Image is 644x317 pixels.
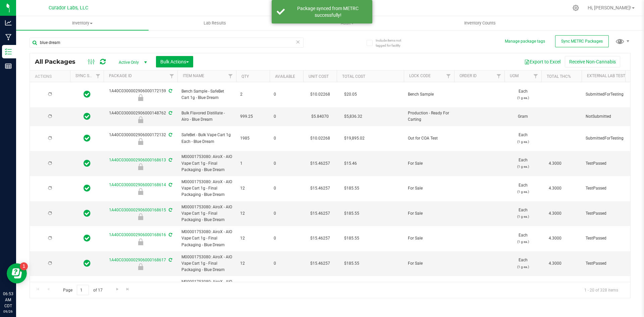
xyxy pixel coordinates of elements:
span: Each [508,132,537,145]
a: Filter [443,70,454,82]
span: Sync from Compliance System [168,111,172,115]
p: (1 g ea.) [508,163,537,170]
a: UOM [510,73,519,78]
span: 0 [274,185,299,192]
td: $15.46257 [303,226,337,251]
a: Filter [225,70,236,82]
span: 4.3000 [545,209,565,218]
a: 1A40C0300002906000168616 [109,232,166,237]
span: 12 [240,185,266,192]
span: Sync from Compliance System [168,232,172,237]
span: Clear [296,38,300,46]
span: In Sync [84,259,91,268]
span: $5,836.32 [341,112,366,121]
div: Manage settings [572,5,580,11]
a: 1A40C0300002906000168617 [109,258,166,262]
span: M00001753080: AiroX - AIO Vape Cart 1g - Final Packaging - Blue Dream [181,229,232,248]
span: Bench Sample - SafeBet Cart 1g - Blue Dream [181,88,232,101]
div: For Sale [103,163,178,170]
span: In Sync [84,209,91,218]
span: 1985 [240,135,266,142]
td: $15.46257 [303,176,337,201]
span: Sync from Compliance System [168,258,172,262]
span: 0 [274,160,299,167]
span: $185.55 [341,209,363,218]
a: Filter [93,70,104,82]
span: $20.05 [341,90,360,99]
span: 4.3000 [545,259,565,268]
span: 999.25 [240,113,266,120]
span: M00001753080: AiroX - AIO Vape Cart 1g - Final Packaging - Blue Dream [181,154,232,173]
span: Page of 17 [57,285,108,295]
span: 0 [274,113,299,120]
span: $19,895.02 [341,134,368,143]
span: 4.3000 [545,233,565,243]
button: Sync METRC Packages [555,35,609,47]
span: Bulk Flavored Distillate - Airo - Blue Dream [181,110,232,123]
span: In Sync [84,159,91,168]
a: Inventory [16,16,149,30]
div: Out for COA Test [103,138,178,145]
span: $15.46 [341,159,360,168]
span: Each [508,257,537,270]
span: M00001753080: AiroX - AIO Vape Cart 1g - Final Packaging - Blue Dream [181,204,232,223]
input: Search Package ID, Item Name, SKU, Lot or Part Number... [30,38,304,48]
span: M00001753080: AiroX - AIO Vape Cart 1g - Final Packaging - Blue Dream [181,179,232,198]
span: Out for COA Test [408,135,450,142]
span: For Sale [408,260,450,267]
span: Each [508,182,537,195]
td: $15.46257 [303,251,337,276]
span: In Sync [84,134,91,143]
span: 2 [240,91,266,98]
span: 0 [274,210,299,217]
td: $5.84070 [303,107,337,126]
span: Bulk Actions [160,59,189,64]
a: Inventory Counts [414,16,546,30]
span: For Sale [408,160,450,167]
span: $185.55 [341,259,363,268]
span: M00001753080: AiroX - AIO Vape Cart 1g - Final Packaging - Blue Dream [181,254,232,273]
td: $15.46257 [303,151,337,176]
a: Unit Cost [309,74,329,79]
a: Filter [166,70,177,82]
span: 4.3000 [545,183,565,193]
inline-svg: Manufacturing [5,34,12,41]
div: For Sale [103,213,178,220]
span: In Sync [84,233,91,243]
span: For Sale [408,210,450,217]
div: 1A40C0300002906000172159 [103,88,178,101]
span: Sync from Compliance System [168,182,172,187]
span: 0 [274,135,299,142]
span: 4.3000 [545,159,565,168]
span: For Sale [408,185,450,192]
td: $10.02268 [303,82,337,107]
a: Item Name [183,73,204,78]
span: $185.55 [341,183,363,193]
button: Export to Excel [520,56,565,67]
span: Sync from Compliance System [168,133,172,137]
span: Each [508,88,537,101]
div: Package synced from METRC successfully! [288,5,367,18]
p: (1 g ea.) [508,264,537,270]
span: Include items not tagged for facility [376,38,409,48]
div: Bench Sample [103,94,178,101]
p: (1 g ea.) [508,189,537,195]
a: Lab Results [149,16,281,30]
span: Inventory [16,20,149,26]
p: (1 g ea.) [508,213,537,220]
span: 0 [274,235,299,242]
iframe: Resource center unread badge [20,262,28,270]
span: Sync from Compliance System [168,158,172,162]
button: Bulk Actions [156,56,193,67]
span: 1 [240,160,266,167]
span: Bench Sample [408,91,450,98]
span: For Sale [408,235,450,242]
span: Inventory Counts [455,20,505,26]
span: Lab Results [195,20,235,26]
a: Package ID [109,73,132,78]
span: 0 [274,91,299,98]
a: Filter [493,70,504,82]
span: In Sync [84,183,91,193]
div: Actions [35,74,67,79]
